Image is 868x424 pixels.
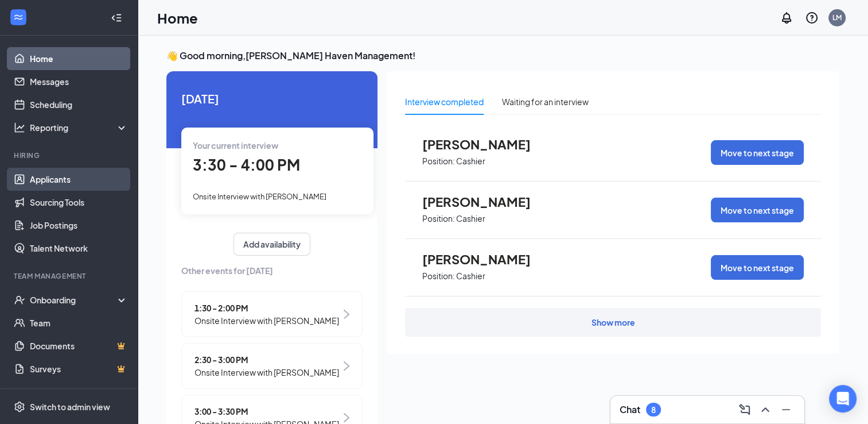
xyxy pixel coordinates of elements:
[194,366,339,379] span: Onsite Interview with [PERSON_NAME]
[157,8,198,28] h1: Home
[735,400,754,419] button: ComposeMessage
[193,140,278,151] span: Your current interview
[30,311,128,334] a: Team
[422,271,455,282] p: Position:
[30,93,128,116] a: Scheduling
[651,405,656,415] div: 8
[13,11,24,23] svg: WorkstreamLogo
[194,302,339,314] span: 1:30 - 2:00 PM
[30,357,128,380] a: SurveysCrown
[30,334,128,357] a: DocumentsCrown
[30,122,129,133] div: Reporting
[711,255,804,280] button: Move to next stage
[14,271,126,281] div: Team Management
[30,47,128,70] a: Home
[194,314,339,327] span: Onsite Interview with [PERSON_NAME]
[620,403,640,416] h3: Chat
[405,95,484,108] div: Interview completed
[193,155,300,174] span: 3:30 - 4:00 PM
[14,401,25,413] svg: Settings
[422,213,455,224] p: Position:
[777,400,795,419] button: Minimize
[711,198,804,222] button: Move to next stage
[14,151,126,160] div: Hiring
[756,400,774,419] button: ChevronUp
[181,90,363,107] span: [DATE]
[502,95,589,108] div: Waiting for an interview
[456,271,485,282] p: Cashier
[758,403,772,417] svg: ChevronUp
[30,237,128,260] a: Talent Network
[780,11,793,25] svg: Notifications
[14,122,25,133] svg: Analysis
[194,405,339,418] span: 3:00 - 3:30 PM
[738,403,752,417] svg: ComposeMessage
[456,156,485,167] p: Cashier
[166,49,839,62] h3: 👋 Good morning, [PERSON_NAME] Haven Management !
[422,194,548,209] span: [PERSON_NAME]
[181,264,363,277] span: Other events for [DATE]
[422,137,548,152] span: [PERSON_NAME]
[422,156,455,167] p: Position:
[711,140,804,165] button: Move to next stage
[779,403,793,417] svg: Minimize
[194,353,339,366] span: 2:30 - 3:00 PM
[30,401,110,413] div: Switch to admin view
[832,13,842,22] div: LM
[30,294,118,306] div: Onboarding
[591,317,635,328] div: Show more
[456,213,485,224] p: Cashier
[14,294,25,306] svg: UserCheck
[805,11,819,25] svg: QuestionInfo
[30,214,128,237] a: Job Postings
[829,385,857,413] div: Open Intercom Messenger
[30,168,128,191] a: Applicants
[111,12,122,24] svg: Collapse
[30,70,128,93] a: Messages
[422,252,548,267] span: [PERSON_NAME]
[30,191,128,214] a: Sourcing Tools
[233,233,310,256] button: Add availability
[193,192,326,201] span: Onsite Interview with [PERSON_NAME]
